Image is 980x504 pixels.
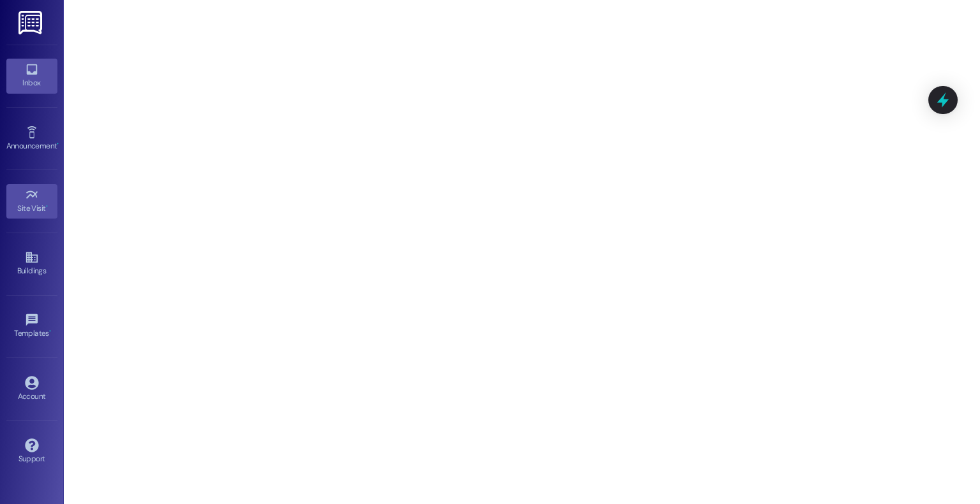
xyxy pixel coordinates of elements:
[6,309,57,343] a: Templates •
[6,184,57,219] a: Site Visit •
[6,59,57,93] a: Inbox
[57,140,59,148] span: •
[6,435,57,469] a: Support
[46,202,48,211] span: •
[6,372,57,407] a: Account
[19,11,45,34] img: ResiDesk Logo
[49,327,51,336] span: •
[6,247,57,281] a: Buildings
